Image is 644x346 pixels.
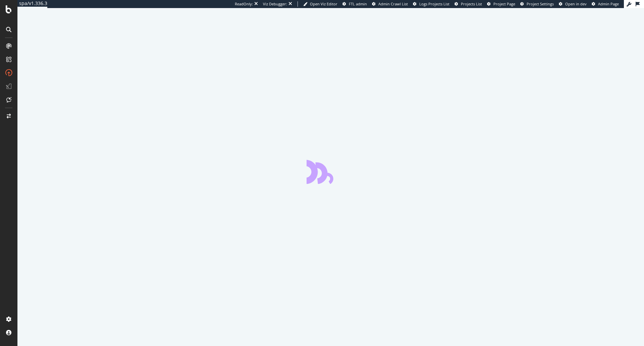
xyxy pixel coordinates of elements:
div: ReadOnly: [235,1,253,7]
a: FTL admin [342,1,367,7]
a: Open in dev [559,1,587,7]
span: Admin Crawl List [378,1,408,6]
a: Projects List [454,1,482,7]
a: Logs Projects List [413,1,449,7]
a: Admin Crawl List [372,1,408,7]
span: Open Viz Editor [310,1,337,6]
span: FTL admin [349,1,367,6]
a: Admin Page [592,1,619,7]
a: Project Page [487,1,515,7]
a: Project Settings [520,1,554,7]
span: Projects List [461,1,482,6]
span: Admin Page [598,1,619,6]
div: Viz Debugger: [263,1,287,7]
span: Logs Projects List [419,1,449,6]
div: animation [307,160,355,184]
span: Project Page [493,1,515,6]
span: Project Settings [527,1,554,6]
span: Open in dev [565,1,587,6]
a: Open Viz Editor [303,1,337,7]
